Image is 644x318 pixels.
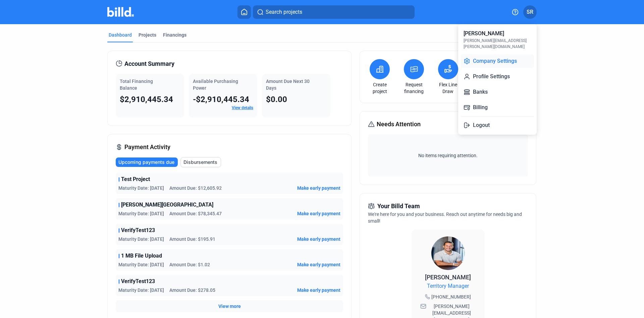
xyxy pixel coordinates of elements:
button: Billing [461,101,534,114]
button: Profile Settings [461,70,534,83]
button: Banks [461,85,534,99]
div: [PERSON_NAME][EMAIL_ADDRESS][PERSON_NAME][DOMAIN_NAME] [464,38,531,50]
button: Logout [461,119,534,132]
div: [PERSON_NAME] [464,30,504,38]
button: Company Settings [461,54,534,68]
